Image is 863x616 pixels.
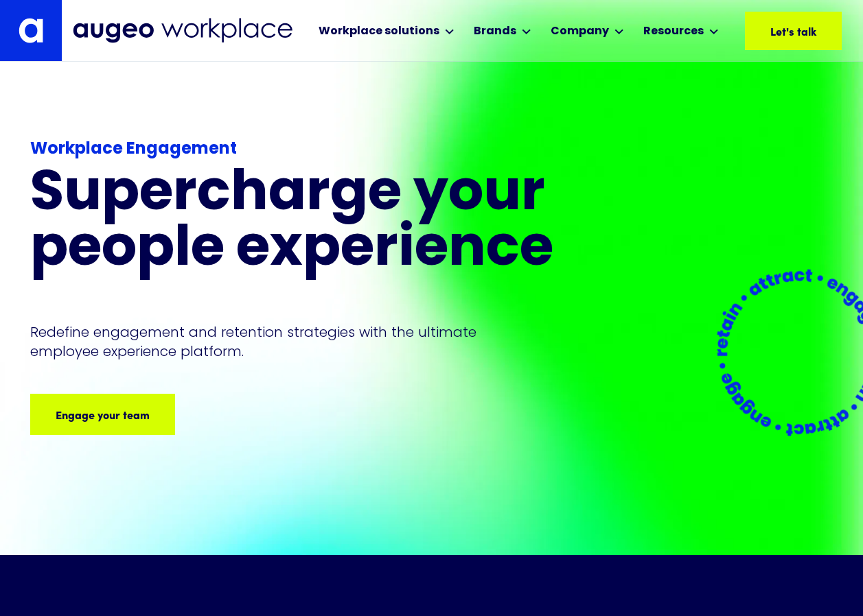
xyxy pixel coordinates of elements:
img: Augeo's "a" monogram decorative logo in white. [19,18,43,43]
a: Let's talk [745,12,842,50]
div: Brands [474,23,516,40]
div: Resources [643,23,704,40]
img: Augeo Workplace business unit full logo in mignight blue. [73,18,292,43]
h1: Supercharge your people experience [30,167,623,279]
div: Workplace solutions [319,23,439,40]
div: Workplace Engagement [30,137,623,162]
a: Engage your team [30,394,175,435]
p: Redefine engagement and retention strategies with the ultimate employee experience platform. [30,322,503,361]
div: Company [551,23,609,40]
